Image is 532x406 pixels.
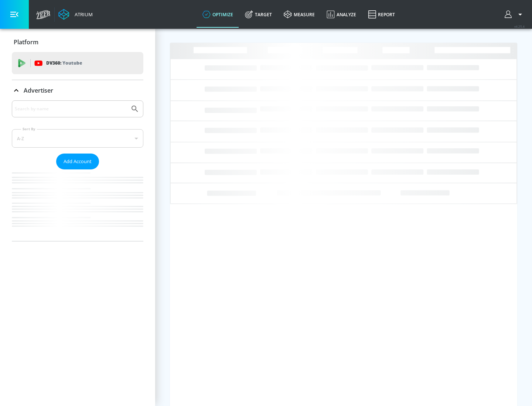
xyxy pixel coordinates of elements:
a: optimize [197,1,239,28]
p: Youtube [62,59,82,67]
button: Add Account [56,154,99,169]
p: Advertiser [24,86,53,94]
div: Advertiser [12,80,143,101]
div: DV360: Youtube [12,52,143,74]
a: Atrium [58,9,93,20]
span: v 4.25.4 [514,24,525,28]
p: DV360: [46,59,82,67]
a: Analyze [321,1,362,28]
input: Search by name [15,104,127,114]
a: Target [239,1,278,28]
a: measure [278,1,321,28]
div: A-Z [12,129,143,148]
span: Add Account [64,157,92,166]
div: Advertiser [12,100,143,241]
nav: list of Advertiser [12,169,143,241]
p: Platform [14,38,38,46]
div: Atrium [72,11,93,18]
a: Report [362,1,401,28]
label: Sort By [21,127,37,131]
div: Platform [12,32,143,52]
